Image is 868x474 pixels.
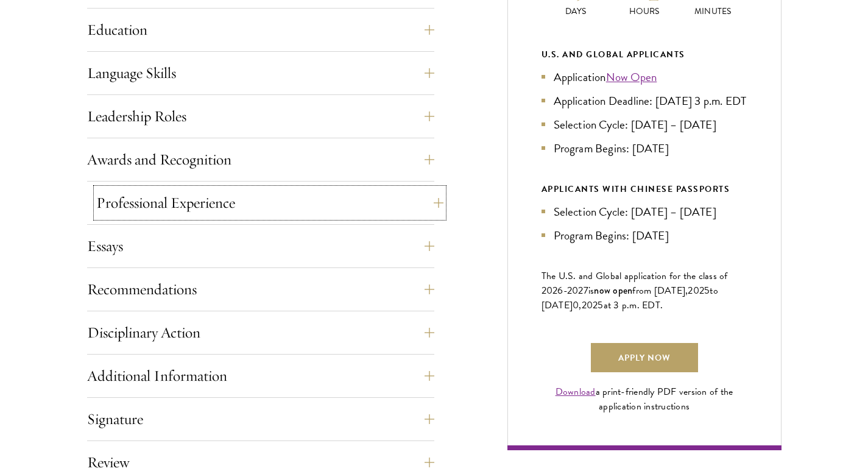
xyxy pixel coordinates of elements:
[598,298,603,313] span: 5
[542,92,747,110] li: Application Deadline: [DATE] 3 p.m. EDT
[588,283,595,298] span: is
[542,5,610,18] p: Days
[542,227,747,244] li: Program Begins: [DATE]
[87,405,434,434] button: Signature
[87,145,434,174] button: Awards and Recognition
[563,283,584,298] span: -202
[87,102,434,131] button: Leadership Roles
[679,5,747,18] p: Minutes
[542,203,747,221] li: Selection Cycle: [DATE] – [DATE]
[542,68,747,86] li: Application
[688,283,704,298] span: 202
[87,275,434,304] button: Recommendations
[582,298,598,313] span: 202
[556,384,596,399] a: Download
[542,140,747,157] li: Program Begins: [DATE]
[542,283,718,313] span: to [DATE]
[542,269,728,298] span: The U.S. and Global application for the class of 202
[573,298,579,313] span: 0
[87,361,434,391] button: Additional Information
[542,182,747,197] div: APPLICANTS WITH CHINESE PASSPORTS
[584,283,588,298] span: 7
[606,68,657,86] a: Now Open
[87,15,434,44] button: Education
[579,298,581,313] span: ,
[542,384,747,414] div: a print-friendly PDF version of the application instructions
[542,116,747,133] li: Selection Cycle: [DATE] – [DATE]
[87,232,434,261] button: Essays
[87,58,434,88] button: Language Skills
[542,47,747,62] div: U.S. and Global Applicants
[704,283,710,298] span: 5
[632,283,688,298] span: from [DATE],
[604,298,663,313] span: at 3 p.m. EDT.
[557,283,563,298] span: 6
[610,5,679,18] p: Hours
[96,188,443,218] button: Professional Experience
[87,318,434,347] button: Disciplinary Action
[591,343,698,372] a: Apply Now
[594,283,632,297] span: now open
